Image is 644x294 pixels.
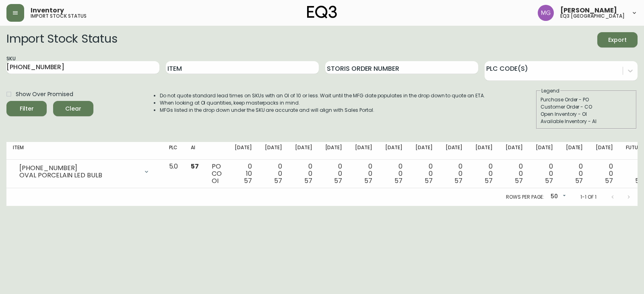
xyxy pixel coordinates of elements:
th: [DATE] [499,142,529,160]
span: 57 [334,176,342,185]
td: 5.0 [163,160,185,188]
p: Rows per page: [506,193,544,201]
th: [DATE] [469,142,499,160]
div: Open Inventory - OI [541,111,632,118]
div: 0 0 [596,163,613,185]
th: [DATE] [349,142,379,160]
span: Inventory [31,7,64,14]
div: 0 0 [475,163,493,185]
div: 0 10 [235,163,252,185]
div: 0 0 [325,163,343,185]
div: Filter [20,104,34,114]
th: [DATE] [228,142,258,160]
button: Export [597,32,638,47]
img: de8837be2a95cd31bb7c9ae23fe16153 [538,5,554,21]
th: [DATE] [559,142,590,160]
button: Filter [6,101,47,116]
div: Purchase Order - PO [541,96,632,103]
li: When looking at OI quantities, keep masterpacks in mind. [160,99,485,107]
th: [DATE] [529,142,559,160]
span: 57 [515,176,523,185]
span: Export [604,35,631,45]
span: 57 [394,176,402,185]
span: [PERSON_NAME] [560,7,617,14]
div: 50 [547,190,568,204]
div: OVAL PORCELAIN LED BULB [19,172,138,179]
div: Customer Order - CO [541,103,632,111]
th: [DATE] [379,142,409,160]
th: [DATE] [409,142,439,160]
div: 0 0 [295,163,312,185]
h5: import stock status [31,14,87,19]
h5: eq3 [GEOGRAPHIC_DATA] [560,14,625,19]
span: 57 [605,176,613,185]
div: 0 0 [265,163,282,185]
div: PO CO [212,163,222,185]
span: 57 [575,176,583,185]
img: logo [307,6,337,19]
span: 57 [485,176,493,185]
span: 57 [244,176,252,185]
div: 0 0 [415,163,433,185]
th: [DATE] [258,142,289,160]
span: 57 [425,176,433,185]
th: [DATE] [439,142,469,160]
span: OI [212,176,219,185]
li: MFGs listed in the drop down under the SKU are accurate and will align with Sales Portal. [160,107,485,114]
th: Item [6,142,163,160]
legend: Legend [541,87,560,95]
th: [DATE] [589,142,619,160]
span: 57 [274,176,282,185]
div: 0 0 [536,163,553,185]
h2: Import Stock Status [6,32,117,47]
span: Clear [60,104,87,114]
div: 0 0 [385,163,402,185]
span: 57 [304,176,312,185]
div: 0 0 [566,163,583,185]
th: [DATE] [289,142,319,160]
div: 0 0 [446,163,463,185]
th: [DATE] [319,142,349,160]
span: 57 [364,176,372,185]
div: Available Inventory - AI [541,118,632,125]
span: 57 [545,176,553,185]
div: [PHONE_NUMBER] [19,164,138,172]
button: Clear [53,101,93,116]
span: 57 [191,162,199,171]
li: Do not quote standard lead times on SKUs with an OI of 10 or less. Wait until the MFG date popula... [160,92,485,99]
div: 0 0 [355,163,372,185]
p: 1-1 of 1 [580,193,597,201]
th: PLC [163,142,185,160]
div: 0 0 [506,163,523,185]
span: 57 [454,176,462,185]
span: Show Over Promised [16,90,73,99]
div: 0 0 [626,163,643,185]
th: AI [184,142,205,160]
span: 57 [635,176,643,185]
div: [PHONE_NUMBER]OVAL PORCELAIN LED BULB [13,163,156,181]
